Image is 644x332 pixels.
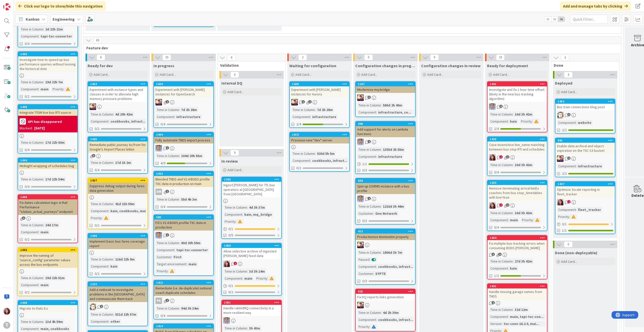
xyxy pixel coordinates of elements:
[357,109,376,115] div: Component
[154,145,213,152] div: LD
[364,54,373,60] span: 5
[222,300,281,305] div: 1451
[357,94,364,101] img: VB
[377,154,404,159] div: infrastructure
[154,215,213,231] div: 585FG's V2.4 BODS profile TXC data in production
[227,55,236,61] span: 9
[26,16,39,22] span: Kanban
[489,162,513,168] div: Time in Column
[44,26,64,32] div: 2d 22h 21m
[44,79,64,85] div: 19d 22h 7m
[357,102,381,108] div: Time in Column
[513,112,513,117] span: :
[92,154,95,157] span: 5
[155,153,179,159] div: Time in Column
[496,54,505,60] span: 23
[15,2,106,11] div: Click our logo to show/hide this navigation
[18,248,77,252] div: 1442
[44,140,66,145] div: 17d 22h 50m
[43,26,44,32] span: :
[488,284,547,300] div: 1431Handle missing garage names from TNDS
[290,132,349,137] div: 1019
[18,52,77,56] div: 1443
[88,234,147,238] div: 1396
[356,289,415,300] div: 925Fix DQ reports links generation
[356,139,415,145] div: LD
[356,178,415,194] div: 859Spin up OSRM5 instance with a bus profile
[88,137,147,141] div: 1445
[291,107,315,113] div: Time in Column
[155,114,174,120] div: Component
[154,86,213,97] div: Experiment with [PERSON_NAME] instances for OpenSearch
[154,280,213,285] div: 1415
[430,54,439,60] span: 0
[555,143,615,154] div: Enable data archival and object expiration on the TXC S3 bucket
[18,105,77,116] div: 1446Integrate TfGM live bus RTI source
[488,202,547,209] div: KS
[154,137,213,143] div: Fully automate TNDS import process
[25,147,29,153] span: 0/4
[362,168,367,173] span: 0/3
[90,112,113,117] div: Time in Column
[51,86,64,92] div: Priority
[555,104,615,110] div: Bus train connections blog post
[20,79,43,85] div: Time in Column
[90,137,147,141] div: 1445
[377,109,412,115] div: infrastructure, co...
[160,161,165,166] span: 4/9
[555,138,615,143] div: 891
[368,96,371,99] span: 3
[114,160,132,165] div: 17d 1h 2m
[290,99,349,105] div: VB
[222,177,281,197] div: 1345Ingest [PERSON_NAME] for TfL bus operators at [GEOGRAPHIC_DATA] from [GEOGRAPHIC_DATA]
[357,242,364,248] img: VB
[316,151,336,156] div: 920d 5h 5m
[88,63,113,68] span: Ready for dev
[551,17,558,22] span: 2x
[489,112,513,117] div: Time in Column
[488,284,547,288] div: 1431
[376,154,377,159] span: :
[562,171,567,176] span: 2/2
[155,145,162,152] img: LD
[311,158,349,163] div: cookbooks, infrast...
[230,72,239,78] span: 0
[356,94,415,101] div: VB
[561,259,577,264] span: Add Card...
[38,86,39,92] span: :
[356,126,415,137] div: Add support for alerts on Lambda functions
[90,304,96,310] img: VD
[38,33,39,39] span: :
[155,232,162,239] img: LD
[488,236,547,240] div: 1434
[488,236,547,251] div: 1434Fix multiple bus-tracking errors when consuming BODS [PERSON_NAME]
[494,126,499,131] span: 2/4
[222,243,281,259] div: 1450Allow selective archive of ingested [PERSON_NAME] feed data
[223,317,230,324] img: LD
[290,86,349,97] div: Experiment with [PERSON_NAME] instances for Aurora
[18,158,77,169] div: 1444Midnight wrapping of schedules bug
[20,26,43,32] div: Time in Column
[222,261,281,267] div: KS
[88,86,147,102] div: Experiment with instance types and classes in order to alleviate high memory pressure problems
[493,72,509,77] span: Add Card...
[544,17,551,22] span: 1x
[221,81,242,86] span: Internal DQ
[291,114,310,120] div: Component
[488,82,547,102] div: 1441Investigate and fix 1 hour time offset (likely in the new bus-tracking algorithm)
[376,109,377,115] span: :
[358,122,415,126] div: 498
[557,120,576,125] div: Component
[382,102,404,108] div: 580d 2h 40m
[39,33,73,39] div: tapi-txc-converter
[310,114,311,120] span: :
[180,153,204,159] div: 104d 20h 55m
[156,133,213,136] div: 1404
[64,86,64,92] span: :
[488,82,547,86] div: 1441
[174,114,175,120] span: :
[508,119,509,124] span: :
[18,52,77,72] div: 1443Investigate how to speed up bus performance queries without loosing the historical data
[506,155,509,159] span: 2
[53,17,75,22] b: Engineering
